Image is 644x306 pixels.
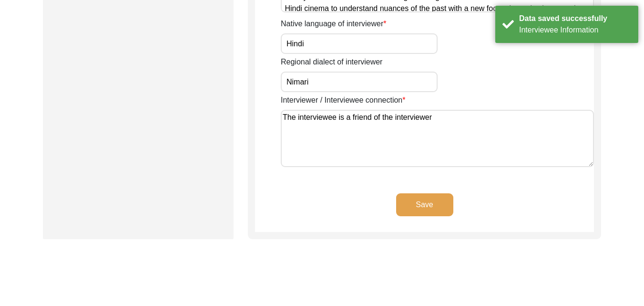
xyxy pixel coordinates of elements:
[396,193,453,216] button: Save
[281,56,382,68] label: Regional dialect of interviewer
[281,18,386,30] label: Native language of interviewer
[519,24,631,36] div: Interviewee Information
[281,95,405,106] label: Interviewer / Interviewee connection
[519,13,631,24] div: Data saved successfully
